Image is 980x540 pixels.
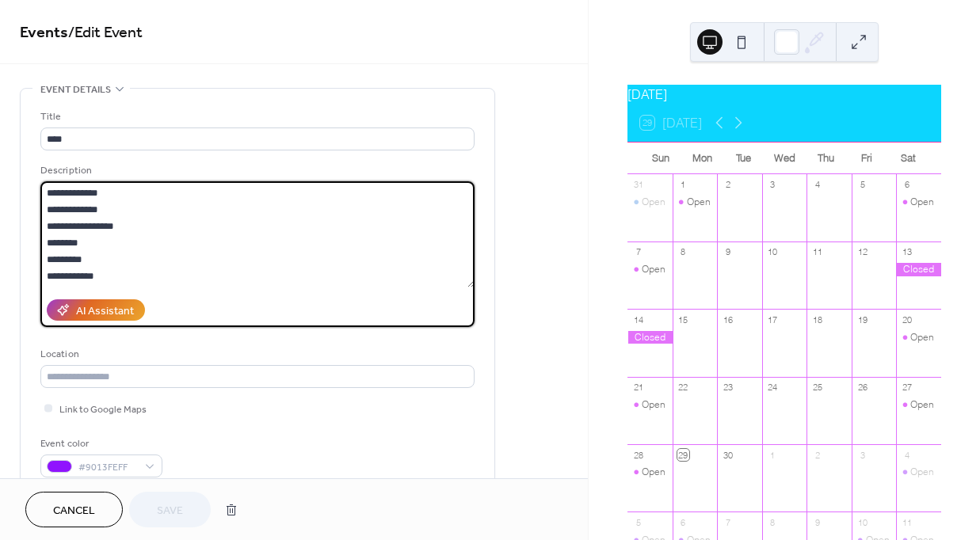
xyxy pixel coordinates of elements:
[642,196,665,209] div: Open
[677,449,689,461] div: 29
[846,143,887,174] div: Fri
[901,179,913,191] div: 6
[627,466,673,479] div: Open
[722,314,734,325] div: 16
[627,85,941,104] div: [DATE]
[632,246,644,258] div: 7
[627,398,673,412] div: Open
[896,466,941,479] div: Open
[40,82,111,98] span: Event details
[856,179,868,191] div: 5
[910,196,934,209] div: Open
[59,401,147,418] span: Link to Google Maps
[811,314,823,325] div: 18
[673,196,718,209] div: Open
[910,398,934,412] div: Open
[901,516,913,528] div: 11
[627,263,673,276] div: Open
[632,179,644,191] div: 31
[722,382,734,394] div: 23
[677,382,689,394] div: 22
[677,246,689,258] div: 8
[722,179,734,191] div: 2
[47,299,145,321] button: AI Assistant
[632,314,644,325] div: 14
[642,263,665,276] div: Open
[627,331,673,344] div: Closed
[632,449,644,461] div: 28
[687,196,711,209] div: Open
[901,449,913,461] div: 4
[681,143,723,174] div: Mon
[677,179,689,191] div: 1
[68,17,143,48] span: / Edit Event
[40,435,159,452] div: Event color
[767,449,779,461] div: 1
[910,466,934,479] div: Open
[767,516,779,528] div: 8
[20,17,68,48] a: Events
[811,246,823,258] div: 11
[896,398,941,412] div: Open
[764,143,805,174] div: Wed
[40,346,471,363] div: Location
[887,143,929,174] div: Sat
[856,449,868,461] div: 3
[53,503,95,519] span: Cancel
[642,398,665,412] div: Open
[632,516,644,528] div: 5
[25,492,123,527] button: Cancel
[76,303,134,320] div: AI Assistant
[767,246,779,258] div: 10
[722,516,734,528] div: 7
[811,179,823,191] div: 4
[811,382,823,394] div: 25
[856,516,868,528] div: 10
[896,263,941,276] div: Closed
[896,196,941,209] div: Open
[767,382,779,394] div: 24
[723,143,764,174] div: Tue
[722,246,734,258] div: 9
[767,314,779,325] div: 17
[805,143,846,174] div: Thu
[767,179,779,191] div: 3
[811,449,823,461] div: 2
[811,516,823,528] div: 9
[40,162,471,179] div: Description
[632,382,644,394] div: 21
[677,516,689,528] div: 6
[910,331,934,344] div: Open
[642,466,665,479] div: Open
[901,382,913,394] div: 27
[856,314,868,325] div: 19
[78,459,137,476] span: #9013FEFF
[40,108,471,125] div: Title
[627,196,673,209] div: Open
[677,314,689,325] div: 15
[640,143,681,174] div: Sun
[722,449,734,461] div: 30
[856,246,868,258] div: 12
[856,382,868,394] div: 26
[901,314,913,325] div: 20
[896,331,941,344] div: Open
[901,246,913,258] div: 13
